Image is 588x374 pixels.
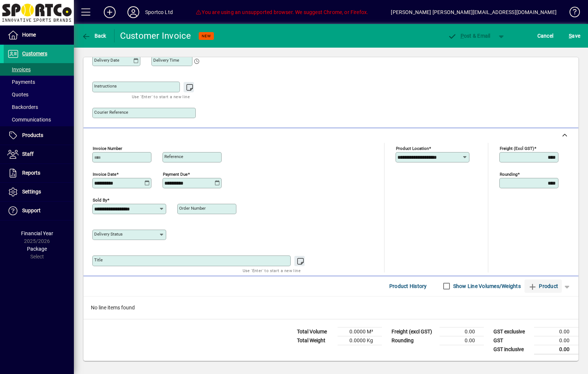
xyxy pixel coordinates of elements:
mat-hint: Use 'Enter' to start a new line [132,92,190,101]
td: GST inclusive [490,345,534,354]
mat-label: Rounding [500,171,517,176]
mat-label: Delivery time [153,58,179,63]
td: 0.00 [440,327,484,336]
div: Customer Invoice [120,30,191,42]
mat-label: Invoice date [93,171,116,176]
mat-label: Product location [396,145,429,151]
mat-label: Instructions [94,83,117,89]
mat-hint: Use 'Enter' to start a new line [243,266,301,275]
span: Package [27,246,47,252]
span: NEW [202,34,211,38]
mat-label: Invoice number [93,145,122,151]
td: Freight (excl GST) [388,327,440,336]
a: Settings [4,183,74,201]
mat-label: Title [94,257,103,263]
span: S [569,33,572,39]
td: 0.00 [534,336,578,345]
td: Rounding [388,336,440,345]
a: Products [4,126,74,145]
a: Quotes [4,88,74,101]
span: Support [22,207,41,213]
span: Product History [389,280,427,292]
button: Product [524,279,562,293]
a: Staff [4,145,74,164]
span: P [461,33,464,39]
a: Support [4,202,74,220]
mat-label: Payment due [163,171,188,176]
td: 0.00 [440,336,484,345]
button: Product History [386,279,430,293]
span: Communications [7,117,51,123]
div: No line items found [83,296,578,319]
span: Invoices [7,66,31,72]
td: Total Volume [293,327,338,336]
td: 0.00 [534,327,578,336]
span: ost & Email [448,33,490,39]
span: Backorders [7,104,38,110]
button: Save [567,29,582,42]
button: Cancel [536,29,555,42]
td: 0.0000 M³ [338,327,382,336]
td: GST exclusive [490,327,534,336]
mat-label: Sold by [93,197,107,202]
td: GST [490,336,534,345]
a: Reports [4,164,74,182]
span: Product [528,280,558,292]
a: Communications [4,113,74,126]
mat-label: Reference [164,154,183,159]
span: You are using an unsupported browser. We suggest Chrome, or Firefox. [195,9,368,15]
mat-label: Freight (excl GST) [500,145,534,151]
button: Back [80,29,108,42]
div: Sportco Ltd [145,6,173,18]
button: Add [98,6,122,19]
a: Home [4,26,74,44]
span: Settings [22,189,41,195]
span: Products [22,132,43,138]
button: Post & Email [444,29,494,42]
span: Cancel [537,30,554,42]
mat-label: Delivery status [94,231,123,237]
span: ave [569,30,580,42]
a: Backorders [4,101,74,113]
label: Show Line Volumes/Weights [452,282,521,290]
span: Payments [7,79,35,85]
div: [PERSON_NAME] [PERSON_NAME][EMAIL_ADDRESS][DOMAIN_NAME] [391,6,557,18]
mat-label: Delivery date [94,58,119,63]
span: Quotes [7,92,28,97]
span: Financial Year [21,230,53,236]
button: Profile [122,6,145,19]
a: Knowledge Base [564,1,579,25]
span: Customers [22,51,47,56]
app-page-header-button: Back [74,29,114,42]
span: Back [82,33,106,39]
td: 0.00 [534,345,578,354]
span: Reports [22,170,40,176]
span: Home [22,32,36,38]
mat-label: Order number [179,206,206,211]
span: Staff [22,151,34,157]
td: Total Weight [293,336,338,345]
mat-label: Courier Reference [94,110,128,115]
a: Payments [4,76,74,88]
a: Invoices [4,63,74,76]
td: 0.0000 Kg [338,336,382,345]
